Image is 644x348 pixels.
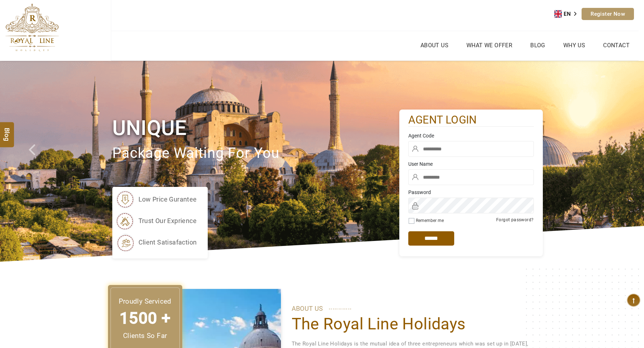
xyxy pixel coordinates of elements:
[329,302,352,313] span: ............
[112,115,399,141] h1: Unique
[601,40,631,50] a: Contact
[554,9,582,19] aside: Language selected: English
[465,40,514,50] a: What we Offer
[554,9,582,19] a: EN
[419,40,450,50] a: About Us
[408,113,534,127] h2: agent login
[561,40,587,50] a: Why Us
[112,141,399,165] p: package waiting for you
[19,61,52,262] a: Check next prev
[408,189,534,196] label: Password
[582,8,634,20] a: Register Now
[496,217,533,222] a: Forgot password?
[528,40,547,50] a: Blog
[116,190,197,208] li: low price gurantee
[292,314,532,334] h1: The Royal Line Holidays
[116,233,197,251] li: client satisafaction
[416,218,444,223] label: Remember me
[3,128,12,134] span: Blog
[554,9,582,19] div: Language
[5,3,59,52] img: The Royal Line Holidays
[116,212,197,230] li: trust our exprience
[408,160,534,168] label: User Name
[408,132,534,139] label: Agent Code
[292,303,532,314] p: ABOUT US
[612,61,644,262] a: Check next image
